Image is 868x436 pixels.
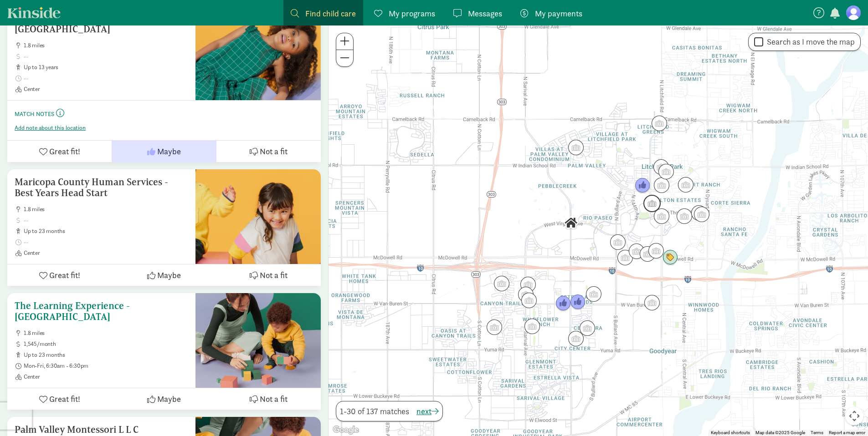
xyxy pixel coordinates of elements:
h5: The Learning Experience - [GEOGRAPHIC_DATA] [15,300,188,322]
span: Great fit! [49,269,80,281]
a: Terms [811,430,823,435]
div: Click to see details [652,116,667,131]
button: Map camera controls [845,407,863,425]
a: Open this area in Google Maps (opens a new window) [331,424,361,436]
div: Click to see details [570,294,586,310]
button: Not a fit [216,141,321,162]
small: Match Notes [15,110,54,118]
div: Click to see details [653,159,669,175]
span: Great fit! [49,393,80,405]
button: Maybe [112,388,216,410]
span: up to 13 years [24,64,188,71]
span: Maybe [157,269,181,281]
div: Click to see details [658,164,674,179]
div: Click to see details [580,320,595,336]
span: up to 23 months [24,351,188,359]
div: Click to see details [487,319,502,335]
button: Great fit! [7,141,112,162]
div: Click to see details [610,234,626,250]
div: Click to see details [644,295,660,310]
div: Click to see details [643,195,661,212]
span: My programs [389,7,435,20]
span: My payments [535,7,582,20]
div: Click to see details [555,296,571,311]
span: Not a fit [260,393,288,405]
div: Click to see details [518,287,534,302]
span: 1-30 of 137 matches [340,405,409,417]
h5: Palm Valley Montessori L L C [15,424,188,435]
div: Click to see details [640,246,655,262]
span: Great fit! [49,145,80,157]
div: Click to see details [654,177,669,193]
button: Keyboard shortcuts [711,430,750,436]
button: next [416,405,439,417]
img: Google [331,424,361,436]
span: Center [24,86,188,93]
button: Maybe [112,264,216,286]
div: Click to see details [677,208,692,224]
div: Click to see details [568,140,584,155]
span: Messages [468,7,502,20]
span: Maybe [157,145,181,157]
button: Great fit! [7,388,112,410]
div: Click to see details [568,331,584,346]
div: Click to see details [494,276,509,291]
h5: Maricopa County Human Services - Best Years Head Start [15,177,188,198]
div: Click to see details [521,293,537,308]
span: 1,545/month [24,340,188,348]
button: Maybe [112,141,216,162]
label: Search as I move the map [763,36,855,47]
div: Click to see details [629,243,644,259]
div: Click to see details [563,215,579,231]
span: Find child care [305,7,356,20]
span: Center [24,249,188,257]
button: Not a fit [216,264,321,286]
span: 1.8 miles [24,206,188,213]
div: Click to see details [617,250,633,265]
div: Click to see details [678,177,693,193]
button: Add note about this location [15,124,86,132]
div: Click to see details [520,277,536,292]
div: Click to see details [663,250,678,265]
span: Not a fit [260,145,288,157]
span: Not a fit [260,269,288,281]
a: Kinside [7,7,61,18]
span: Maybe [157,393,181,405]
div: Click to see details [694,207,709,222]
span: 1.8 miles [24,42,188,49]
span: Map data ©2025 Google [755,430,805,435]
button: Great fit! [7,264,112,286]
span: 1.8 miles [24,330,188,337]
span: up to 23 months [24,228,188,235]
div: Click to see details [648,243,664,259]
span: Center [24,373,188,380]
div: Click to see details [691,205,707,221]
div: Click to see details [635,178,650,193]
a: Report a map error [829,430,865,435]
span: Mon-Fri, 6:30am - 6:30pm [24,362,188,370]
div: Click to see details [586,286,601,302]
button: Not a fit [216,388,321,410]
div: Click to see details [524,319,540,334]
div: Click to see details [654,208,669,224]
